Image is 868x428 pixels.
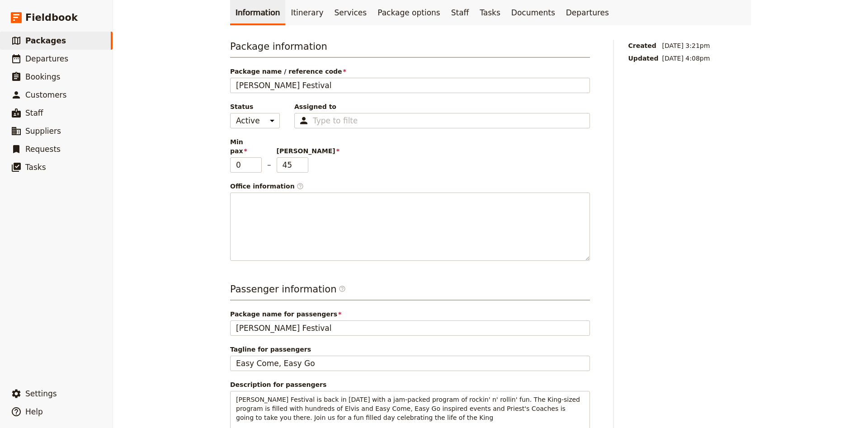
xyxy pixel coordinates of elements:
select: Status [230,113,280,128]
div: Description for passengers [230,380,590,389]
input: Package name for passengers [230,320,590,336]
input: Tagline for passengers [230,356,590,371]
span: Updated [628,54,659,63]
span: Suppliers [25,127,61,136]
span: ​ [339,285,346,292]
h3: Package information [230,40,590,58]
span: [DATE] 4:08pm [662,54,710,63]
input: Min pax [230,157,262,173]
span: Created [628,41,659,50]
span: [PERSON_NAME] [277,146,308,155]
span: [DATE] 3:21pm [662,41,710,50]
span: Help [25,407,43,416]
span: [PERSON_NAME] Festival is back in [DATE] with a jam-packed program of rockin' n' rollin' fun. The... [236,396,582,421]
span: Customers [25,90,66,99]
span: Package name for passengers [230,310,590,319]
span: Bookings [25,72,60,81]
input: Assigned to [313,115,357,126]
span: – [267,159,271,173]
span: Status [230,102,280,111]
span: Packages [25,36,66,45]
span: Departures [25,54,68,63]
span: ​ [339,285,346,296]
span: Settings [25,389,57,398]
h3: Passenger information [230,282,590,301]
span: Min pax [230,137,262,155]
span: Package name / reference code [230,67,590,76]
div: Office information [230,182,590,191]
span: ​ [297,183,304,190]
span: Fieldbook [25,11,78,24]
span: Staff [25,108,43,118]
span: Tasks [25,163,46,172]
span: Requests [25,145,61,154]
input: Package name / reference code [230,78,590,93]
span: Assigned to [294,102,590,111]
span: Tagline for passengers [230,345,590,354]
input: [PERSON_NAME] [277,157,308,173]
